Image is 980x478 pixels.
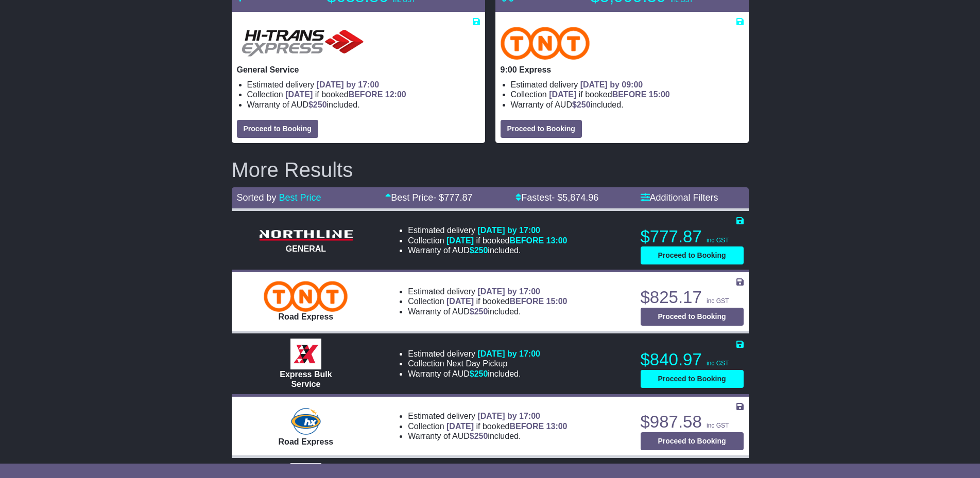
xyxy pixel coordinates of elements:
span: Road Express [279,312,334,321]
button: Proceed to Booking [641,432,744,450]
span: BEFORE [349,90,383,99]
span: if booked [446,297,567,306]
span: [DATE] by 09:00 [580,80,643,89]
span: if booked [446,422,567,431]
h2: More Results [232,158,749,181]
button: Proceed to Booking [641,370,744,388]
p: $840.97 [641,349,744,370]
span: 250 [474,369,488,378]
li: Estimated delivery [408,349,540,359]
li: Collection [408,421,567,431]
a: Best Price- $777.87 [385,192,472,203]
a: Fastest- $5,874.96 [515,192,598,203]
span: 15:00 [649,90,670,99]
span: $ [470,246,488,255]
li: Estimated delivery [408,287,567,296]
li: Estimated delivery [511,80,744,90]
li: Collection [408,236,567,245]
span: 250 [474,307,488,316]
li: Warranty of AUD included. [511,100,744,110]
span: Sorted by [237,192,277,203]
span: [DATE] [549,90,576,99]
img: TNT Domestic: Road Express [264,281,348,312]
span: if booked [549,90,669,99]
span: inc GST [707,237,729,244]
span: 250 [474,246,488,255]
span: [DATE] [446,297,474,306]
span: [DATE] [446,236,474,245]
span: inc GST [707,297,729,305]
li: Estimated delivery [408,411,567,421]
p: 9:00 Express [501,65,744,75]
span: BEFORE [509,236,544,245]
p: $825.17 [641,287,744,308]
span: $ [470,307,488,316]
span: Road Express [279,437,334,446]
span: [DATE] [446,422,474,431]
li: Estimated delivery [408,225,567,235]
span: $ [470,369,488,378]
p: $777.87 [641,226,744,247]
span: 250 [577,100,591,109]
button: Proceed to Booking [501,120,582,138]
span: $ [470,432,488,440]
img: Hunter Express: Road Express [289,406,323,437]
span: - $ [552,192,598,203]
span: [DATE] by 17:00 [477,349,540,358]
li: Warranty of AUD included. [247,100,480,110]
li: Collection [408,359,540,368]
span: GENERAL [286,244,326,253]
span: if booked [285,90,406,99]
button: Proceed to Booking [641,308,744,326]
span: 250 [313,100,327,109]
span: inc GST [707,360,729,367]
span: [DATE] by 17:00 [477,226,540,235]
li: Collection [247,90,480,99]
span: BEFORE [509,422,544,431]
p: General Service [237,65,480,75]
li: Warranty of AUD included. [408,245,567,255]
span: 250 [474,432,488,440]
img: TNT Domestic: 9:00 Express [501,27,590,60]
span: BEFORE [509,297,544,306]
span: 12:00 [385,90,406,99]
button: Proceed to Booking [641,246,744,264]
li: Estimated delivery [247,80,480,90]
img: Northline Distribution: GENERAL [254,227,357,244]
li: Warranty of AUD included. [408,431,567,441]
span: [DATE] by 17:00 [477,412,540,420]
img: HiTrans: General Service [237,27,369,60]
span: 13:00 [546,236,568,245]
span: Next Day Pickup [446,359,507,368]
span: [DATE] [285,90,313,99]
span: inc GST [707,422,729,429]
span: - $ [433,192,472,203]
button: Proceed to Booking [237,120,318,138]
li: Collection [408,296,567,306]
img: Border Express: Express Bulk Service [290,339,321,369]
span: 15:00 [546,297,568,306]
span: [DATE] by 17:00 [477,287,540,296]
p: $987.58 [641,412,744,432]
span: $ [308,100,327,109]
span: BEFORE [612,90,647,99]
a: Additional Filters [641,192,718,203]
span: if booked [446,236,567,245]
li: Warranty of AUD included. [408,307,567,316]
span: 13:00 [546,422,568,431]
span: [DATE] by 17:00 [317,80,380,89]
a: Best Price [279,192,321,203]
li: Warranty of AUD included. [408,369,540,379]
span: $ [572,100,591,109]
span: Express Bulk Service [280,370,332,388]
span: 777.87 [444,192,472,203]
span: 5,874.96 [562,192,598,203]
li: Collection [511,90,744,99]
